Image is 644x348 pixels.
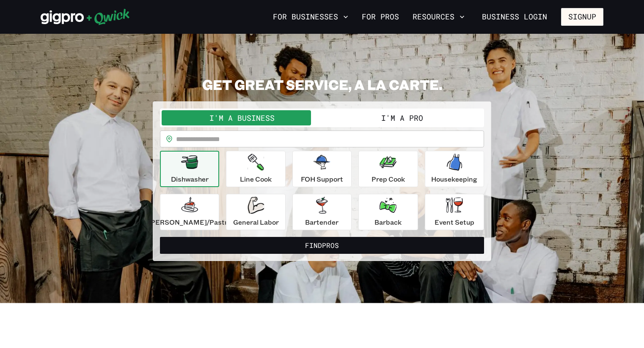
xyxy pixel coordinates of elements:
button: I'm a Pro [322,110,482,125]
button: Resources [409,10,468,24]
button: [PERSON_NAME]/Pastry [160,194,219,230]
p: Housekeeping [431,174,477,184]
button: Signup [561,8,603,26]
button: Dishwasher [160,151,219,187]
p: Event Setup [435,217,474,227]
p: Barback [374,217,402,227]
button: Line Cook [226,151,285,187]
button: Event Setup [425,194,484,230]
a: For Pros [358,10,402,24]
button: Barback [358,194,418,230]
button: General Labor [226,194,285,230]
p: Dishwasher [171,174,209,184]
p: [PERSON_NAME]/Pastry [148,217,231,227]
p: Line Cook [240,174,272,184]
button: FindPros [160,237,484,254]
button: For Businesses [270,10,352,24]
button: I'm a Business [162,110,322,125]
button: FOH Support [292,151,352,187]
p: General Labor [233,217,279,227]
button: Housekeeping [425,151,484,187]
p: Prep Cook [372,174,405,184]
p: Bartender [305,217,339,227]
h2: GET GREAT SERVICE, A LA CARTE. [153,76,491,93]
button: Bartender [292,194,352,230]
button: Prep Cook [358,151,418,187]
a: Business Login [475,8,554,26]
p: FOH Support [301,174,343,184]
